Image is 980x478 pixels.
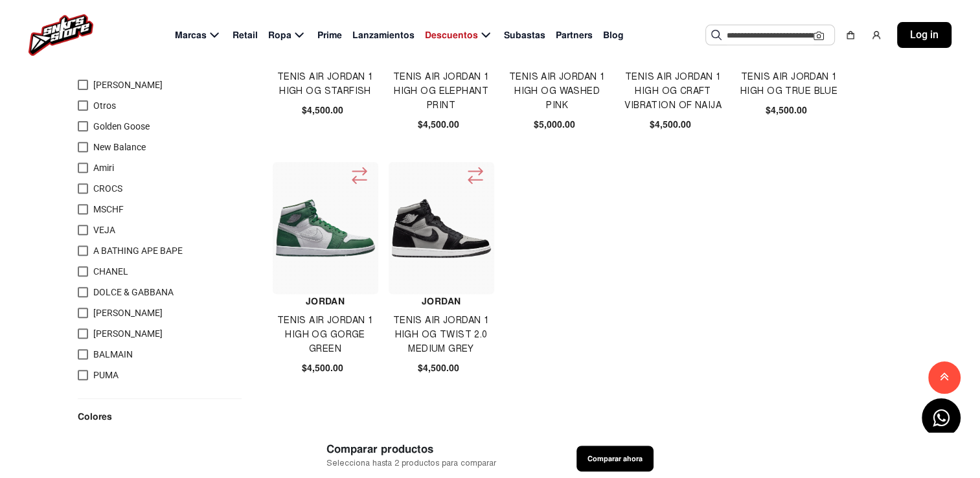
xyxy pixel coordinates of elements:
img: Cámara [814,30,824,41]
img: Tenis Air Jordan 1 High Og Twist 2.0 Medium Grey [392,199,492,258]
span: [PERSON_NAME] [93,308,163,318]
img: user [871,30,882,40]
span: $4,500.00 [650,118,691,131]
span: CROCS [93,183,122,194]
span: [PERSON_NAME] [93,80,163,90]
img: Tenis Air Jordan 1 High Og Gorge Green [276,178,376,278]
span: VEJA [93,225,115,235]
span: CHANEL [93,266,128,277]
span: $5,000.00 [534,118,575,131]
span: $4,500.00 [418,118,459,131]
img: logo [28,14,93,56]
span: Prime [317,28,342,42]
span: $4,500.00 [418,361,459,375]
span: Otros [93,100,116,111]
span: Partners [556,28,593,42]
span: MSCHF [93,204,124,214]
span: Ropa [268,28,291,42]
span: Subastas [504,28,545,42]
span: Marcas [175,28,207,42]
button: Comparar ahora [576,446,654,472]
h4: Jordan [389,294,494,308]
img: Buscar [711,30,722,40]
h4: Tenis Air Jordan 1 High Og Elephant Print [389,70,494,113]
span: Descuentos [425,28,478,42]
span: DOLCE & GABBANA [93,287,174,297]
span: $4,500.00 [766,104,807,117]
span: Selecciona hasta 2 productos para comparar [326,457,496,470]
span: Amiri [93,163,114,173]
span: $4,500.00 [302,104,343,117]
span: [PERSON_NAME] [93,328,163,339]
h4: Tenis Air Jordan 1 High Og True Blue [736,70,842,98]
h4: Tenis Air Jordan 1 High Og Craft Vibration Of Naija [621,70,726,113]
span: Log in [910,27,939,43]
span: New Balance [93,142,146,152]
h4: Jordan [273,294,378,308]
span: $4,500.00 [302,361,343,375]
span: Retail [233,28,258,42]
span: PUMA [93,370,119,380]
h4: Tenis Air Jordan 1 High Og Twist 2.0 Medium Grey [389,313,494,356]
span: Blog [603,28,624,42]
p: Colores [78,409,242,424]
span: Golden Goose [93,121,150,131]
span: BALMAIN [93,349,133,359]
span: Lanzamientos [352,28,415,42]
h4: Tenis Air Jordan 1 High Og Starfish [273,70,378,98]
h4: Tenis Air Jordan 1 High Og Gorge Green [273,313,378,356]
span: Comparar productos [326,441,496,457]
h4: Tenis Air Jordan 1 High Og Washed Pink [505,70,610,113]
img: shopping [845,30,856,40]
span: A BATHING APE BAPE [93,245,183,256]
